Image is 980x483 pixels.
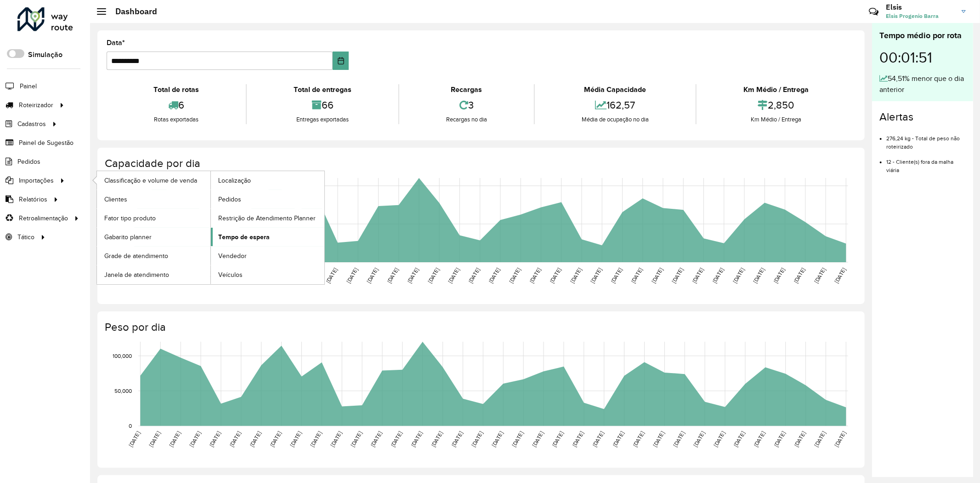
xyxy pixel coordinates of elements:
[104,176,197,185] span: Classificação e volume de venda
[104,195,127,204] span: Clientes
[511,431,524,448] text: [DATE]
[370,431,383,448] text: [DATE]
[218,176,251,185] span: Localização
[386,267,399,284] text: [DATE]
[713,431,726,448] text: [DATE]
[672,431,685,448] text: [DATE]
[630,267,643,284] text: [DATE]
[610,267,623,284] text: [DATE]
[113,353,132,359] text: 100,000
[733,431,746,448] text: [DATE]
[430,431,443,448] text: [DATE]
[28,49,62,60] label: Simulação
[591,431,605,448] text: [DATE]
[711,267,725,284] text: [DATE]
[879,29,966,42] div: Tempo médio por rota
[129,423,132,429] text: 0
[886,3,955,11] h3: Elsis
[211,265,324,284] a: Veículos
[106,6,157,17] h2: Dashboard
[168,431,181,448] text: [DATE]
[692,431,706,448] text: [DATE]
[531,431,544,448] text: [DATE]
[571,431,584,448] text: [DATE]
[551,431,565,448] text: [DATE]
[793,267,806,284] text: [DATE]
[188,431,202,448] text: [DATE]
[879,42,966,73] div: 00:01:51
[211,228,324,246] a: Tempo de espera
[652,431,665,448] text: [DATE]
[104,270,169,280] span: Janela de atendimento
[218,232,270,242] span: Tempo de espera
[148,431,161,448] text: [DATE]
[886,12,955,20] span: Elsis Progenio Barra
[833,431,847,448] text: [DATE]
[17,119,46,129] span: Cadastros
[211,247,324,265] a: Vendedor
[833,267,847,284] text: [DATE]
[97,171,210,190] a: Classificação e volume de venda
[366,267,379,284] text: [DATE]
[671,267,684,284] text: [DATE]
[467,267,481,284] text: [DATE]
[537,84,693,95] div: Média Capacidade
[249,115,396,124] div: Entregas exportadas
[886,127,966,151] li: 276,24 kg - Total de peso não roteirizado
[589,267,603,284] text: [DATE]
[97,190,210,208] a: Clientes
[402,115,532,124] div: Recargas no dia
[97,247,210,265] a: Grade de atendimento
[864,2,884,22] a: Contato Rápido
[97,209,210,227] a: Fator tipo produto
[289,431,302,448] text: [DATE]
[333,52,349,70] button: Choose Date
[218,251,247,261] span: Vendedor
[691,267,704,284] text: [DATE]
[218,195,241,204] span: Pedidos
[109,115,244,124] div: Rotas exportadas
[19,213,68,223] span: Retroalimentação
[410,431,423,448] text: [DATE]
[886,151,966,174] li: 12 - Cliente(s) fora da malha viária
[17,232,34,242] span: Tático
[699,84,853,95] div: Km Médio / Entrega
[309,431,323,448] text: [DATE]
[537,95,693,115] div: 162,57
[249,431,262,448] text: [DATE]
[104,232,152,242] span: Gabarito planner
[350,431,363,448] text: [DATE]
[97,228,210,246] a: Gabarito planner
[228,431,242,448] text: [DATE]
[19,176,54,185] span: Importações
[699,115,853,124] div: Km Médio / Entrega
[773,431,786,448] text: [DATE]
[470,431,484,448] text: [DATE]
[105,157,855,170] h4: Capacidade por dia
[402,84,532,95] div: Recargas
[390,431,403,448] text: [DATE]
[759,3,855,28] div: Críticas? Dúvidas? Elogios? Sugestões? Entre em contato conosco!
[107,37,125,48] label: Data
[772,267,786,284] text: [DATE]
[879,110,966,124] h4: Alertas
[104,251,168,261] span: Grade de atendimento
[528,267,542,284] text: [DATE]
[109,95,244,115] div: 6
[346,267,359,284] text: [DATE]
[549,267,562,284] text: [DATE]
[104,213,156,223] span: Fator tipo produto
[17,157,40,167] span: Pedidos
[491,431,504,448] text: [DATE]
[105,321,855,334] h4: Peso por dia
[407,267,420,284] text: [DATE]
[752,267,765,284] text: [DATE]
[427,267,440,284] text: [DATE]
[793,431,806,448] text: [DATE]
[325,267,339,284] text: [DATE]
[20,81,37,91] span: Painel
[19,195,47,204] span: Relatórios
[402,95,532,115] div: 3
[208,431,221,448] text: [DATE]
[813,431,827,448] text: [DATE]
